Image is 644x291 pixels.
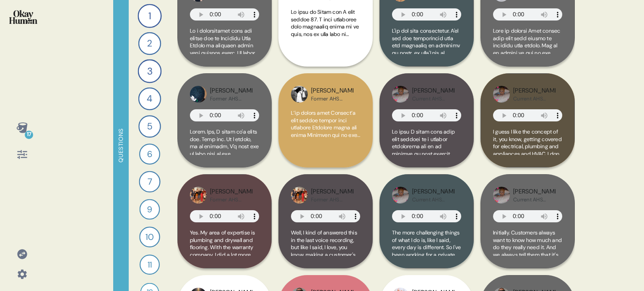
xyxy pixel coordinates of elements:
div: [PERSON_NAME] [412,86,454,95]
div: [PERSON_NAME] [311,187,353,196]
div: [PERSON_NAME] [311,86,353,95]
div: Current AHS Contractor [513,196,556,203]
div: 5 [138,115,161,138]
img: profilepic_8455967951110606.jpg [291,86,308,103]
div: 1 [138,4,161,28]
img: okayhuman.3b1b6348.png [9,10,37,24]
div: Former AHS Contractor [210,196,252,203]
div: 2 [138,32,161,55]
div: Former AHS Contractor [311,95,353,102]
img: profilepic_5500258023354715.jpg [392,187,409,203]
img: profilepic_5270829459711298.jpg [190,86,207,103]
div: 10 [139,227,160,247]
div: [PERSON_NAME] [513,86,556,95]
div: 9 [140,199,160,220]
img: profilepic_5542932622449251.jpg [190,187,207,203]
div: Former AHS Contractor [210,95,252,102]
img: profilepic_5500258023354715.jpg [392,86,409,103]
img: profilepic_5542932622449251.jpg [291,187,308,203]
div: [PERSON_NAME] [210,187,252,196]
div: Current AHS Contractor [513,95,556,102]
div: 6 [139,144,160,165]
div: [PERSON_NAME] [412,187,454,196]
div: Former AHS Contractor [311,196,353,203]
div: 4 [138,88,161,110]
div: [PERSON_NAME] [210,86,252,95]
div: Current AHS Contractor [412,196,454,203]
div: 7 [139,171,160,192]
img: profilepic_5500258023354715.jpg [493,187,510,203]
div: [PERSON_NAME] [513,187,556,196]
div: 3 [138,59,162,83]
div: 17 [25,131,33,139]
div: Current AHS Contractor [412,95,454,102]
div: 11 [140,255,160,275]
img: profilepic_5500258023354715.jpg [493,86,510,103]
